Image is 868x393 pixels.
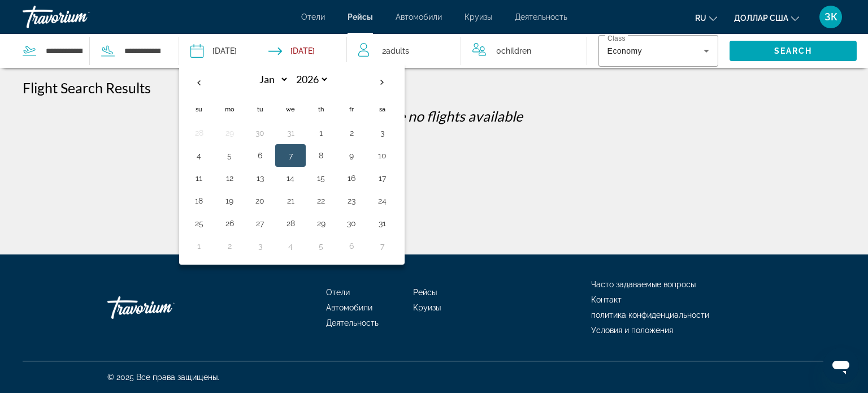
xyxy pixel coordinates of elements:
font: ru [695,14,706,23]
select: Select year [292,70,329,89]
button: Day 6 [251,148,269,163]
button: Day 13 [251,170,269,186]
button: Previous month [184,70,214,96]
button: Day 25 [190,215,208,231]
font: © 2025 Все права защищены. [107,373,219,382]
h1: Flight Search Results [23,79,151,96]
a: Круизы [465,12,492,21]
a: Часто задаваемые вопросы [591,280,696,289]
button: Day 29 [220,125,238,141]
a: Травориум [23,2,136,32]
button: Day 3 [373,125,391,141]
p: There are no flights available [23,107,845,124]
button: Day 5 [220,148,238,163]
button: Day 1 [312,125,330,141]
button: Day 28 [190,125,208,141]
button: Day 8 [312,148,330,163]
a: Отели [326,288,350,297]
button: Search [730,41,857,61]
button: Day 16 [342,170,361,186]
span: Children [501,46,531,55]
mat-label: Class [607,35,626,42]
button: Day 15 [312,170,330,186]
a: Контакт [591,295,622,304]
button: Travelers: 2 adults, 0 children [347,34,586,68]
button: Изменить валюту [734,10,799,26]
button: Day 31 [281,125,300,141]
a: Деятельность [326,318,379,327]
button: Day 2 [342,125,361,141]
iframe: Кнопка запуска окна обмена сообщениями [823,348,859,384]
font: ЗК [824,11,837,23]
button: Day 27 [251,215,269,231]
button: Изменить язык [695,10,717,26]
a: политика конфиденциальности [591,310,709,319]
button: Day 10 [373,148,391,163]
button: Day 24 [373,193,391,209]
button: Day 4 [190,148,208,163]
button: Day 3 [251,238,269,254]
select: Select month [252,70,289,89]
button: Меню пользователя [816,5,845,29]
a: Автомобили [396,12,442,21]
button: Return date: Jan 7, 2026 [268,34,315,68]
button: Day 21 [281,193,300,209]
button: Day 20 [251,193,269,209]
span: Economy [607,46,642,55]
a: Рейсы [348,12,373,21]
font: доллар США [734,14,788,23]
span: 0 [496,43,531,59]
button: Day 18 [190,193,208,209]
button: Next month [367,70,397,96]
button: Day 5 [312,238,330,254]
button: Day 14 [281,170,300,186]
button: Day 30 [251,125,269,141]
button: Depart date: Dec 30, 2025 [190,34,237,68]
button: Day 9 [342,148,361,163]
button: Day 19 [220,193,238,209]
button: Day 22 [312,193,330,209]
button: Day 26 [220,215,238,231]
button: Day 11 [190,170,208,186]
a: Отели [301,12,325,21]
button: Day 28 [281,215,300,231]
a: Деятельность [515,12,567,21]
button: Day 17 [373,170,391,186]
button: Day 1 [190,238,208,254]
a: Круизы [413,303,441,312]
button: Day 2 [220,238,238,254]
button: Day 6 [342,238,361,254]
span: Adults [386,46,409,55]
span: Search [774,46,813,55]
a: Условия и положения [591,326,673,335]
button: Day 31 [373,215,391,231]
button: Day 29 [312,215,330,231]
span: 2 [382,43,409,59]
button: Day 4 [281,238,300,254]
button: Day 12 [220,170,238,186]
a: Травориум [107,291,220,325]
a: Автомобили [326,303,372,312]
a: Рейсы [413,288,437,297]
button: Day 30 [342,215,361,231]
button: Day 23 [342,193,361,209]
button: Day 7 [281,148,300,163]
button: Day 7 [373,238,391,254]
